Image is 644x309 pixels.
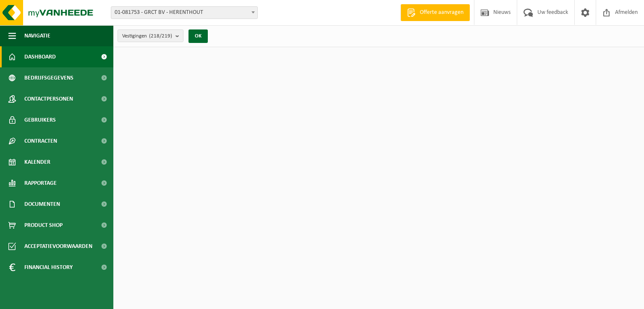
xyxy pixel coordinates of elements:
span: 01-081753 - GRCT BV - HERENTHOUT [111,7,257,19]
span: Acceptatievoorwaarden [24,236,92,257]
button: OK [188,29,208,43]
span: Contracten [24,131,57,152]
span: Vestigingen [122,30,172,43]
span: 01-081753 - GRCT BV - HERENTHOUT [111,6,258,19]
span: Rapportage [24,173,57,194]
span: Bedrijfsgegevens [24,67,73,88]
span: Gebruikers [24,109,56,131]
span: Product Shop [24,215,63,236]
count: (218/219) [149,33,172,39]
span: Offerte aanvragen [418,8,466,17]
span: Navigatie [24,25,50,46]
span: Documenten [24,194,60,215]
button: Vestigingen(218/219) [118,29,183,42]
span: Financial History [24,257,73,278]
span: Dashboard [24,46,56,67]
span: Kalender [24,152,50,173]
a: Offerte aanvragen [401,4,470,21]
span: Contactpersonen [24,88,73,109]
